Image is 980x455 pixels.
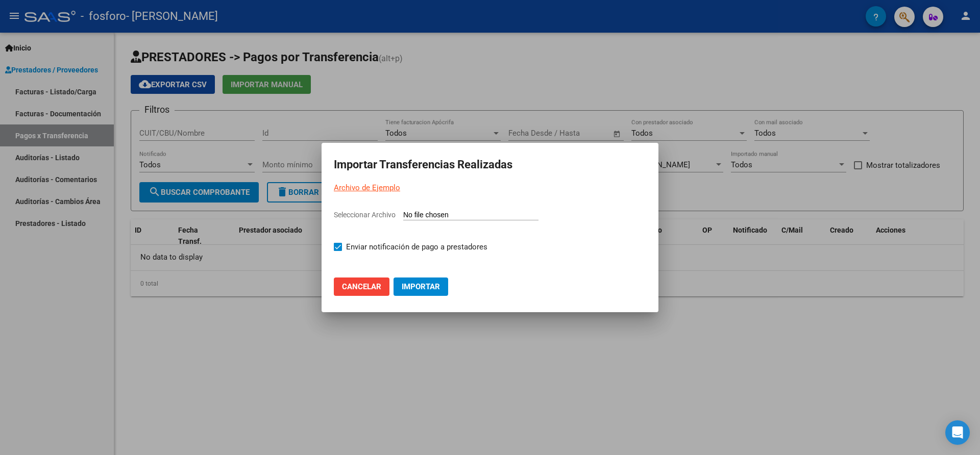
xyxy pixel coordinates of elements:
[334,211,396,219] span: Seleccionar Archivo
[334,183,400,192] a: Archivo de Ejemplo
[342,282,381,291] span: Cancelar
[394,277,448,296] button: Importar
[402,282,440,291] span: Importar
[334,277,389,296] button: Cancelar
[346,241,487,253] span: Enviar notificación de pago a prestadores
[334,155,646,174] h2: Importar Transferencias Realizadas
[945,420,970,445] div: Open Intercom Messenger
